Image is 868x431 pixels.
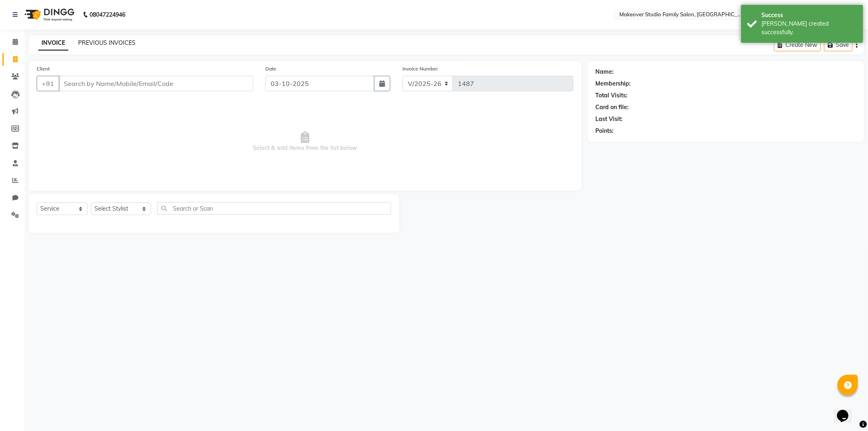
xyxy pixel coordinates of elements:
span: Select & add items from the list below [37,101,573,183]
label: Invoice Number [402,65,438,73]
input: Search or Scan [157,202,391,215]
a: PREVIOUS INVOICES [78,39,136,46]
div: Bill created successfully. [761,20,857,37]
label: Client [37,65,50,73]
div: Card on file: [596,103,629,112]
div: Name: [596,68,614,76]
div: Membership: [596,79,631,88]
b: 08047224946 [90,3,125,26]
div: Success [761,11,857,20]
label: Date [265,65,276,73]
div: Last Visit: [596,115,623,123]
div: Points: [596,127,614,135]
a: INVOICE [38,36,68,51]
img: logo [21,3,77,26]
div: Total Visits: [596,91,628,100]
iframe: chat widget [834,398,860,423]
input: Search by Name/Mobile/Email/Code [59,76,253,91]
button: Create New [774,39,821,51]
button: Save [824,39,853,51]
button: +91 [37,76,59,91]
